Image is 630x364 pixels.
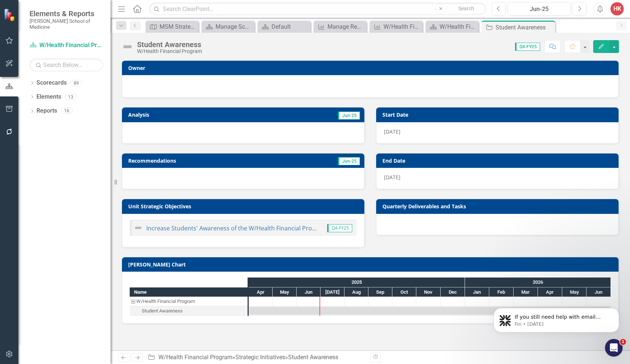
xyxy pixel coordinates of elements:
[128,262,615,267] h3: [PERSON_NAME] Chart
[515,43,540,51] span: Q4-FY25
[338,112,360,120] span: Jun-25
[36,79,67,87] a: Scorecards
[128,158,286,163] h3: Recommendations
[61,108,73,114] div: 16
[249,307,610,315] div: Task: Start date: 2025-04-01 End date: 2026-06-30
[465,287,489,297] div: Jan
[130,306,248,316] div: Task: Start date: 2025-04-01 End date: 2026-06-30
[384,128,400,135] span: [DATE]
[441,287,465,297] div: Dec
[273,287,297,297] div: May
[122,41,133,53] img: Not Defined
[514,287,538,297] div: Mar
[29,9,103,18] span: Elements & Reports
[160,22,197,31] div: MSM Strategic Plan Architecture (MSM's Preferred Future)
[510,5,568,14] div: Jun-25
[344,287,368,297] div: Aug
[489,287,514,297] div: Feb
[128,65,615,71] h3: Owner
[29,59,103,71] input: Search Below...
[327,224,352,232] span: Q4-FY25
[136,297,195,306] div: W/Health Financial Program
[382,112,615,117] h3: Start Date
[249,278,465,287] div: 2025
[587,287,611,297] div: Jun
[235,354,285,361] a: Strategic Initiatives
[36,93,61,101] a: Elements
[29,41,103,50] a: W/Health Financial Program
[130,297,248,306] div: W/Health Financial Program
[368,287,392,297] div: Sep
[36,107,57,115] a: Reports
[4,8,17,21] img: ClearPoint Strategy
[384,22,421,31] div: W/Health Financial Program Scorecard Report
[203,22,253,31] a: Manage Scorecards
[605,339,623,357] iframe: Intercom live chat
[32,21,122,57] span: If you still need help with email reminders, I’m here to assist you. Would you like to provide mo...
[440,22,477,31] div: W/Health Financial Program Scorecard
[315,22,365,31] a: Manage Reports
[130,306,248,316] div: Student Awareness
[416,287,441,297] div: Nov
[392,287,416,297] div: Oct
[610,2,624,15] button: HK
[458,6,474,11] span: Search
[142,306,183,316] div: Student Awareness
[538,287,562,297] div: Apr
[148,353,365,362] div: » »
[297,287,321,297] div: Jun
[70,80,82,86] div: 89
[158,354,232,361] a: W/Health Financial Program
[137,49,202,54] div: W/Health Financial Program
[384,174,400,181] span: [DATE]
[149,3,486,15] input: Search ClearPoint...
[448,4,484,14] button: Search
[130,287,248,297] div: Name
[465,278,611,287] div: 2026
[29,18,103,30] small: [PERSON_NAME] School of Medicine
[371,22,421,31] a: W/Health Financial Program Scorecard Report
[483,293,630,344] iframe: Intercom notifications message
[338,157,360,165] span: Jun-25
[427,22,477,31] a: W/Health Financial Program Scorecard
[128,112,239,117] h3: Analysis
[508,2,571,15] button: Jun-25
[328,22,365,31] div: Manage Reports
[382,158,615,163] h3: End Date
[147,22,197,31] a: MSM Strategic Plan Architecture (MSM's Preferred Future)
[321,287,344,297] div: Jul
[128,204,361,209] h3: Unit Strategic Objectives
[137,40,202,49] div: Student Awareness
[146,224,327,232] a: Increase Students' Awareness of the W/Health Financial Program
[130,297,248,306] div: Task: W/Health Financial Program Start date: 2025-04-01 End date: 2025-04-02
[32,28,127,35] p: Message from Fin, sent 5d ago
[249,287,273,297] div: Apr
[134,223,143,232] img: Not Defined
[65,94,77,100] div: 13
[288,354,338,361] div: Student Awareness
[496,23,553,32] div: Student Awareness
[562,287,587,297] div: May
[216,22,253,31] div: Manage Scorecards
[620,339,626,345] span: 1
[259,22,309,31] a: Default
[272,22,309,31] div: Default
[382,204,615,209] h3: Quarterly Deliverables and Tasks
